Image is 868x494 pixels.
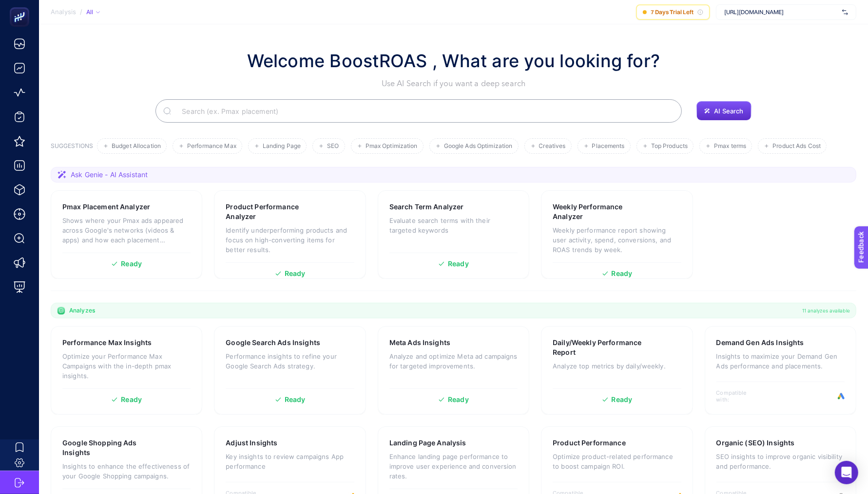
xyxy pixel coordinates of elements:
[553,361,681,371] p: Analyze top metrics by daily/weekly.
[553,452,681,471] p: Optimize product-related performance to boost campaign ROI.
[553,202,650,221] h3: Weekly Performance Analyzer
[539,143,566,150] span: Creatives
[716,338,804,348] h3: Demand Gen Ads Insights
[69,307,95,314] span: Analyzes
[612,270,633,277] span: Ready
[86,8,100,16] div: All
[389,202,464,212] h3: Search Term Analyzer
[247,48,660,74] h1: Welcome BoostROAS , What are you looking for?
[541,326,693,415] a: Daily/Weekly Performance ReportAnalyze top metrics by daily/weekly.Ready
[62,351,191,381] p: Optimize your Performance Max Campaigns with the in-depth pmax insights.
[174,97,674,125] input: Search
[6,3,37,11] span: Feedback
[705,326,856,415] a: Demand Gen Ads InsightsInsights to maximize your Demand Gen Ads performance and placements.Compat...
[285,396,306,403] span: Ready
[553,438,626,448] h3: Product Performance
[772,143,821,150] span: Product Ads Cost
[285,270,306,277] span: Ready
[80,8,82,16] span: /
[214,190,366,279] a: Product Performance AnalyzerIdentify underperforming products and focus on high-converting items ...
[51,190,202,279] a: Pmax Placement AnalyzerShows where your Pmax ads appeared across Google's networks (videos & apps...
[835,461,858,484] div: Open Intercom Messenger
[263,143,301,150] span: Landing Page
[448,396,469,403] span: Ready
[378,326,529,415] a: Meta Ads InsightsAnalyze and optimize Meta ad campaigns for targeted improvements.Ready
[389,452,518,481] p: Enhance landing page performance to improve user experience and conversion rates.
[226,438,277,448] h3: Adjust Insights
[247,78,660,90] p: Use AI Search if you want a deep search
[121,396,142,403] span: Ready
[71,170,148,180] span: Ask Genie - AI Assistant
[51,8,76,16] span: Analysis
[448,260,469,267] span: Ready
[226,452,354,471] p: Key insights to review campaigns App performance
[389,351,518,371] p: Analyze and optimize Meta ad campaigns for targeted improvements.
[389,216,518,235] p: Evaluate search terms with their targeted keywords
[62,438,160,457] h3: Google Shopping Ads Insights
[121,260,142,267] span: Ready
[389,338,450,348] h3: Meta Ads Insights
[444,143,513,150] span: Google Ads Optimization
[541,190,693,279] a: Weekly Performance AnalyzerWeekly performance report showing user activity, spend, conversions, a...
[51,142,93,154] h3: SUGGESTIONS
[112,143,161,150] span: Budget Allocation
[724,8,838,16] span: [URL][DOMAIN_NAME]
[716,452,845,471] p: SEO insights to improve organic visibility and performance.
[553,338,651,357] h3: Daily/Weekly Performance Report
[62,338,152,348] h3: Performance Max Insights
[226,202,323,221] h3: Product Performance Analyzer
[553,225,681,255] p: Weekly performance report showing user activity, spend, conversions, and ROAS trends by week.
[389,438,466,448] h3: Landing Page Analysis
[62,202,150,212] h3: Pmax Placement Analyzer
[378,190,529,279] a: Search Term AnalyzerEvaluate search terms with their targeted keywordsReady
[696,101,751,121] button: AI Search
[714,143,746,150] span: Pmax terms
[716,389,760,403] span: Compatible with:
[51,326,202,415] a: Performance Max InsightsOptimize your Performance Max Campaigns with the in-depth pmax insights.R...
[366,143,418,150] span: Pmax Optimization
[842,7,848,17] img: svg%3e
[716,438,795,448] h3: Organic (SEO) Insights
[714,107,743,115] span: AI Search
[651,143,688,150] span: Top Products
[592,143,625,150] span: Placements
[62,461,191,481] p: Insights to enhance the effectiveness of your Google Shopping campaigns.
[226,225,354,255] p: Identify underperforming products and focus on high-converting items for better results.
[327,143,339,150] span: SEO
[612,396,633,403] span: Ready
[62,216,191,245] p: Shows where your Pmax ads appeared across Google's networks (videos & apps) and how each placemen...
[802,307,850,314] span: 11 analyzes available
[187,143,236,150] span: Performance Max
[716,351,845,371] p: Insights to maximize your Demand Gen Ads performance and placements.
[226,351,354,371] p: Performance insights to refine your Google Search Ads strategy.
[214,326,366,415] a: Google Search Ads InsightsPerformance insights to refine your Google Search Ads strategy.Ready
[226,338,320,348] h3: Google Search Ads Insights
[651,8,694,16] span: 7 Days Trial Left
